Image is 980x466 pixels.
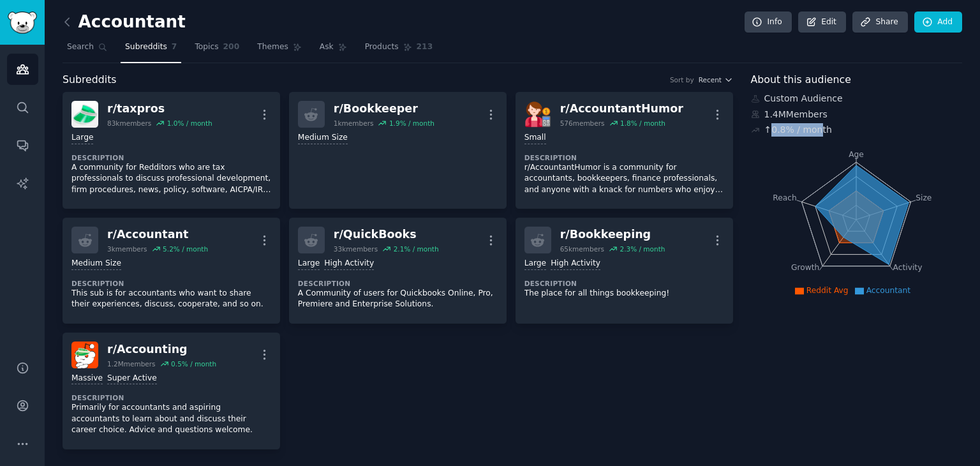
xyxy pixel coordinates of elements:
[107,227,208,243] div: r/ Accountant
[63,72,117,88] span: Subreddits
[524,258,546,270] div: Large
[852,11,907,33] a: Share
[849,150,864,159] tspan: Age
[71,279,271,288] dt: Description
[524,162,724,196] p: r/AccountantHumor is a community for accountants, bookkeepers, finance professionals, and anyone ...
[324,258,374,270] div: High Activity
[171,359,216,368] div: 0.5 % / month
[71,153,271,162] dt: Description
[551,258,600,270] div: High Activity
[253,37,306,63] a: Themes
[190,37,244,63] a: Topics200
[798,11,846,33] a: Edit
[107,101,212,117] div: r/ taxpros
[334,244,378,253] div: 33k members
[764,123,832,137] div: ↑ 0.8 % / month
[620,244,665,253] div: 2.3 % / month
[394,244,439,253] div: 2.1 % / month
[524,132,546,144] div: Small
[8,11,37,34] img: GummySearch logo
[334,227,439,243] div: r/ QuickBooks
[620,119,665,128] div: 1.8 % / month
[167,119,212,128] div: 1.0 % / month
[320,41,334,53] span: Ask
[71,101,98,128] img: taxpros
[745,11,792,33] a: Info
[71,393,271,402] dt: Description
[71,258,121,270] div: Medium Size
[524,101,551,128] img: AccountantHumor
[914,11,962,33] a: Add
[751,72,851,88] span: About this audience
[560,119,605,128] div: 576 members
[298,132,348,144] div: Medium Size
[223,41,240,53] span: 200
[71,288,271,310] p: This sub is for accountants who want to share their experiences, discuss, cooperate, and so on.
[63,92,280,209] a: taxprosr/taxpros83kmembers1.0% / monthLargeDescriptionA community for Redditors who are tax profe...
[699,75,722,84] span: Recent
[63,333,280,449] a: Accountingr/Accounting1.2Mmembers0.5% / monthMassiveSuper ActiveDescriptionPrimarily for accounta...
[67,41,94,53] span: Search
[298,288,498,310] p: A Community of users for Quickbooks Online, Pro, Premiere and Enterprise Solutions.
[560,244,604,253] div: 65k members
[360,37,437,63] a: Products213
[71,132,93,144] div: Large
[524,288,724,299] p: The place for all things bookkeeping!
[289,92,507,209] a: r/Bookkeeper1kmembers1.9% / monthMedium Size
[334,119,374,128] div: 1k members
[298,258,320,270] div: Large
[560,101,683,117] div: r/ AccountantHumor
[63,218,280,324] a: r/Accountant3kmembers5.2% / monthMedium SizeDescriptionThis sub is for accountants who want to sh...
[389,119,434,128] div: 1.9 % / month
[365,41,399,53] span: Products
[107,119,151,128] div: 83k members
[516,92,733,209] a: AccountantHumorr/AccountantHumor576members1.8% / monthSmallDescriptionr/AccountantHumor is a comm...
[751,108,963,121] div: 1.4M Members
[71,402,271,436] p: Primarily for accountants and aspiring accountants to learn about and discuss their career choice...
[71,162,271,196] p: A community for Redditors who are tax professionals to discuss professional development, firm pro...
[125,41,167,53] span: Subreddits
[699,75,733,84] button: Recent
[163,244,208,253] div: 5.2 % / month
[791,263,819,272] tspan: Growth
[121,37,181,63] a: Subreddits7
[63,12,186,33] h2: Accountant
[806,286,849,295] span: Reddit Avg
[63,37,112,63] a: Search
[670,75,694,84] div: Sort by
[524,279,724,288] dt: Description
[524,153,724,162] dt: Description
[560,227,665,243] div: r/ Bookkeeping
[71,373,103,385] div: Massive
[773,193,797,202] tspan: Reach
[516,218,733,324] a: r/Bookkeeping65kmembers2.3% / monthLargeHigh ActivityDescriptionThe place for all things bookkeep...
[315,37,352,63] a: Ask
[298,279,498,288] dt: Description
[334,101,434,117] div: r/ Bookkeeper
[893,263,922,272] tspan: Activity
[866,286,911,295] span: Accountant
[71,342,98,368] img: Accounting
[195,41,218,53] span: Topics
[107,359,156,368] div: 1.2M members
[916,193,932,202] tspan: Size
[107,244,147,253] div: 3k members
[107,342,216,357] div: r/ Accounting
[172,41,177,53] span: 7
[289,218,507,324] a: r/QuickBooks33kmembers2.1% / monthLargeHigh ActivityDescriptionA Community of users for Quickbook...
[107,373,157,385] div: Super Active
[751,92,963,105] div: Custom Audience
[257,41,288,53] span: Themes
[417,41,433,53] span: 213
